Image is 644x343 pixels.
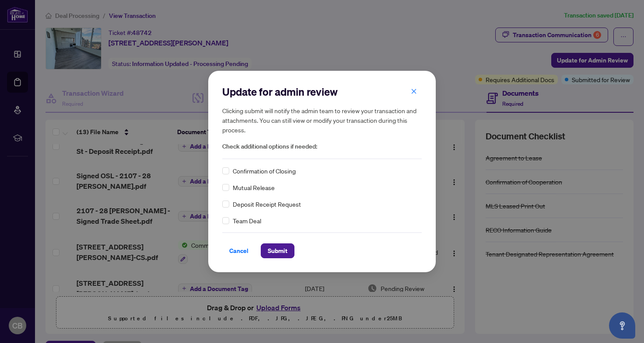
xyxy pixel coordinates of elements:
[609,312,635,339] button: Open asap
[233,216,261,225] span: Team Deal
[222,243,255,258] button: Cancel
[222,106,422,135] h5: Clicking submit will notify the admin team to review your transaction and attachments. You can st...
[222,142,422,152] span: Check additional options if needed:
[233,183,275,192] span: Mutual Release
[261,243,294,258] button: Submit
[268,244,287,258] span: Submit
[222,85,422,99] h2: Update for admin review
[233,166,296,176] span: Confirmation of Closing
[229,244,248,258] span: Cancel
[233,199,301,209] span: Deposit Receipt Request
[411,88,417,94] span: close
